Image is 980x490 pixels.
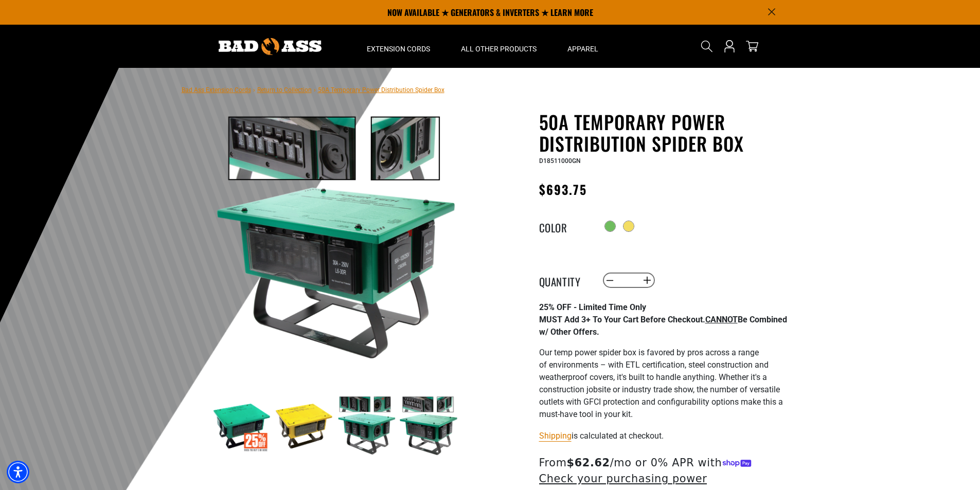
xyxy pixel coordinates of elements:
[539,301,791,421] div: Page 1
[7,461,29,483] div: Accessibility Menu
[552,25,614,68] summary: Apparel
[461,44,537,53] span: All Other Products
[539,220,591,233] legend: Color
[539,180,587,198] span: $693.75
[539,111,791,154] h1: 50A Temporary Power Distribution Spider Box
[182,86,251,94] a: Bad Ass Extension Cords
[539,274,591,287] label: Quantity
[318,86,444,94] span: 50A Temporary Power Distribution Spider Box
[399,396,458,456] img: green
[253,86,255,94] span: ›
[539,157,581,165] span: D18511000GN
[699,38,715,55] summary: Search
[446,25,552,68] summary: All Other Products
[539,315,787,337] strong: MUST Add 3+ To Your Cart Before Checkout. Be Combined w/ Other Offers.
[314,86,316,94] span: ›
[257,86,312,94] a: Return to Collection
[567,44,598,53] span: Apparel
[367,44,430,53] span: Extension Cords
[539,429,791,443] div: is calculated at checkout.
[539,431,572,441] a: Shipping
[336,396,396,456] img: green
[182,83,444,96] nav: breadcrumbs
[212,113,460,361] img: green
[274,396,334,456] img: yellow
[351,25,446,68] summary: Extension Cords
[721,25,738,68] a: Open this option
[539,302,646,312] strong: 25% OFF - Limited Time Only
[705,315,738,324] span: CANNOT
[744,40,760,52] a: cart
[539,348,783,419] span: Our temp power spider box is favored by pros across a range of environments – with ETL certificat...
[219,38,322,55] img: Bad Ass Extension Cords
